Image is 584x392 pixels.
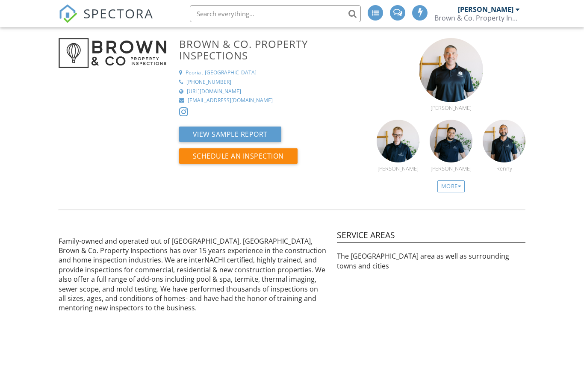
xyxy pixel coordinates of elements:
[179,154,298,163] a: Schedule an Inspection
[483,165,525,172] div: Renny
[179,97,366,104] a: [EMAIL_ADDRESS][DOMAIN_NAME]
[59,38,166,68] img: Brown%20%26%20Co%20Alternate%20Logo%20With%20Descriptor%20Charcoal%20Rgb%20900px%20W%20300ppi.jpg
[377,165,419,172] div: [PERSON_NAME]
[483,120,525,162] img: 6.png
[434,14,520,22] div: Brown & Co. Property Inspections
[337,230,525,243] h4: Service Areas
[437,180,465,192] div: More
[186,69,257,77] div: Peoria , [GEOGRAPHIC_DATA]
[59,236,327,313] p: Family-owned and operated out of [GEOGRAPHIC_DATA], [GEOGRAPHIC_DATA], Brown & Co. Property Inspe...
[377,155,419,171] a: [PERSON_NAME]
[419,38,483,102] img: 2.png
[187,88,241,95] div: [URL][DOMAIN_NAME]
[59,12,153,29] a: SPECTORA
[190,5,361,22] input: Search everything...
[430,155,472,171] a: [PERSON_NAME]
[416,95,486,111] a: [PERSON_NAME]
[188,97,273,104] div: [EMAIL_ADDRESS][DOMAIN_NAME]
[458,5,513,14] div: [PERSON_NAME]
[179,38,366,61] h3: Brown & Co. Property Inspections
[179,127,281,142] button: View Sample Report
[179,88,366,95] a: [URL][DOMAIN_NAME]
[430,165,472,172] div: [PERSON_NAME]
[377,120,419,162] img: untitled_design.png
[179,132,281,141] a: View Sample Report
[416,104,486,111] div: [PERSON_NAME]
[483,155,525,171] a: Renny
[430,120,472,162] img: 4.png
[179,79,366,86] a: [PHONE_NUMBER]
[337,251,525,271] p: The [GEOGRAPHIC_DATA] area as well as surrounding towns and cities
[59,4,77,23] img: The Best Home Inspection Software - Spectora
[83,4,153,22] span: SPECTORA
[179,148,298,164] button: Schedule an Inspection
[186,79,231,86] div: [PHONE_NUMBER]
